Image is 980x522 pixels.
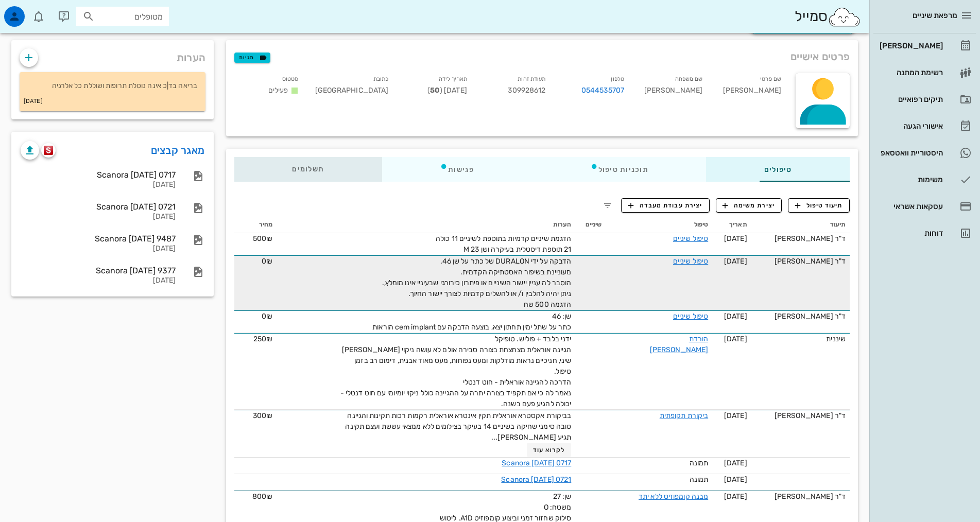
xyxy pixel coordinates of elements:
small: תעודת זהות [518,76,545,82]
span: בביקורת אקסטרא אוראלית תקין אינטרא אוראלית רקמות רכות תקינות והגיינה טובה סימני שחיקה בשיניים 14 ... [345,411,571,442]
span: פרטים אישיים [790,48,850,65]
span: תג [30,8,37,14]
a: תגהיסטוריית וואטסאפ [873,141,976,165]
span: תשלומים [292,166,324,173]
span: [DATE] [724,411,747,420]
small: שם פרטי [760,76,781,82]
div: [PERSON_NAME] [878,42,943,50]
span: תמונה [690,475,709,484]
div: דוחות [878,229,943,237]
a: עסקאות אשראי [873,194,976,219]
span: תיעוד טיפול [795,201,843,210]
th: שיניים [575,217,606,233]
small: כתובת [373,76,389,82]
a: Scanora [DATE] 0717 [502,459,571,467]
button: לקרוא עוד [527,443,572,457]
a: טיפול שיניים [673,234,708,243]
strong: 50 [430,86,440,95]
div: משימות [878,176,943,184]
span: 800₪ [252,492,272,501]
th: טיפול [606,217,713,233]
span: שן: 46 כתר על שתל ימין תחתון יצא, בוצעה הדבקה עם cem implant הוראות [372,312,571,332]
th: תיעוד [751,217,850,233]
small: תאריך לידה [439,76,467,82]
button: תיעוד טיפול [788,198,850,213]
span: [GEOGRAPHIC_DATA] [315,86,389,95]
div: טיפולים [706,157,850,182]
span: [DATE] [724,312,747,321]
small: טלפון [611,76,624,82]
button: יצירת עבודת מעבדה [621,198,709,213]
small: [DATE] [24,96,43,107]
button: scanora logo [41,143,56,158]
th: הערות [277,217,575,233]
div: [PERSON_NAME] [711,71,789,102]
div: ד"ר [PERSON_NAME] [755,410,846,421]
div: [PERSON_NAME] [632,71,711,102]
a: רשימת המתנה [873,60,976,85]
div: ד"ר [PERSON_NAME] [755,233,846,244]
th: מחיר [234,217,277,233]
a: טיפול שיניים [673,312,708,321]
div: ד"ר [PERSON_NAME] [755,491,846,502]
span: [DATE] [724,475,747,484]
a: הורדת [PERSON_NAME] [650,335,708,354]
a: מאגר קבצים [151,142,205,159]
div: Scanora [DATE] 9377 [21,266,176,275]
span: [DATE] ( ) [427,86,467,95]
div: היסטוריית וואטסאפ [878,149,943,157]
a: 0544535707 [581,85,624,96]
button: תגיות [234,53,270,63]
small: שם משפחה [675,76,703,82]
div: [DATE] [21,245,176,253]
span: [DATE] [724,459,747,467]
a: מבנה קומפוזיט ללא יתד [639,492,708,501]
span: 0₪ [262,312,272,321]
a: תיקים רפואיים [873,87,976,112]
a: אישורי הגעה [873,114,976,138]
span: [DATE] [724,335,747,343]
span: יצירת משימה [723,201,775,210]
div: עסקאות אשראי [878,202,943,211]
span: מרפאת שיניים [913,11,957,20]
div: סמייל [795,6,861,28]
div: תוכניות טיפול [532,157,706,182]
div: תיקים רפואיים [878,95,943,103]
div: רשימת המתנה [878,68,943,77]
div: [DATE] [21,213,176,221]
span: 250₪ [253,335,272,343]
span: הדגמת שיניים קדמיות בתוספת לשיניים 11 כולה 21 תוספת דיסטלית בעיקרה ושן 23 M [436,234,571,254]
span: 0₪ [262,257,272,266]
a: [PERSON_NAME] [873,33,976,58]
span: 309928612 [508,86,545,95]
span: [DATE] [724,492,747,501]
p: בריאה בד|כ אינה נוטלת תרופות ושוללת כל אלרגיה [28,80,197,92]
span: 300₪ [253,411,272,420]
th: תאריך [712,217,751,233]
div: הערות [11,40,214,70]
a: משימות [873,167,976,192]
div: ד"ר [PERSON_NAME] [755,311,846,322]
div: Scanora [DATE] 0717 [21,170,176,180]
div: [DATE] [21,181,176,189]
small: סטטוס [282,76,299,82]
span: תמונה [690,459,709,467]
a: Scanora [DATE] 0721 [501,475,571,484]
div: פגישות [382,157,532,182]
span: פעילים [268,86,288,95]
span: [DATE] [724,234,747,243]
a: דוחות [873,221,976,246]
div: שיננית [755,334,846,344]
div: ד"ר [PERSON_NAME] [755,256,846,267]
div: [DATE] [21,276,176,285]
span: 500₪ [253,234,272,243]
span: תגיות [239,53,266,62]
div: Scanora [DATE] 9487 [21,234,176,243]
span: יצירת עבודת מעבדה [628,201,702,210]
button: יצירת משימה [716,198,782,213]
a: ביקורת תקופתית [660,411,708,420]
span: לקרוא עוד [533,446,565,454]
span: הדבקה על ידי DURALON של כתר על שן 46. מעוניינת בשיפור האסטתיקה הקדמית. הוסבר לה עניין יישור השיני... [382,257,572,309]
span: [DATE] [724,257,747,266]
img: SmileCloud logo [828,7,861,27]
